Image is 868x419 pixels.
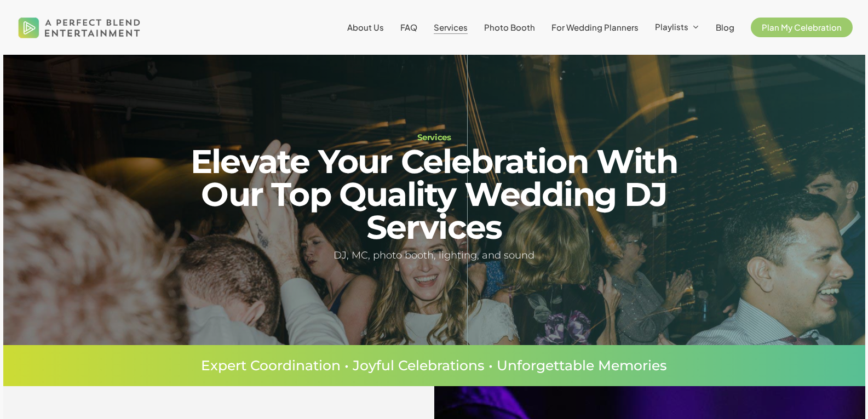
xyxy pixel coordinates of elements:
[484,23,535,32] a: Photo Booth
[655,22,699,32] a: Playlists
[171,145,697,244] h2: Elevate Your Celebration With Our Top Quality Wedding DJ Services
[171,248,697,263] h5: DJ, MC, photo booth, lighting, and sound
[716,23,734,32] a: Blog
[400,22,417,32] span: FAQ
[33,359,835,372] p: Expert Coordination • Joyful Celebrations • Unforgettable Memories
[751,23,853,32] a: Plan My Celebration
[434,22,468,32] span: Services
[400,23,417,32] a: FAQ
[484,22,535,32] span: Photo Booth
[551,23,639,32] a: For Wedding Planners
[762,22,842,32] span: Plan My Celebration
[434,23,468,32] a: Services
[655,21,688,32] span: Playlists
[551,22,639,32] span: For Wedding Planners
[347,22,384,32] span: About Us
[347,23,384,32] a: About Us
[716,22,734,32] span: Blog
[171,133,697,141] h1: Services
[15,8,143,47] img: A Perfect Blend Entertainment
